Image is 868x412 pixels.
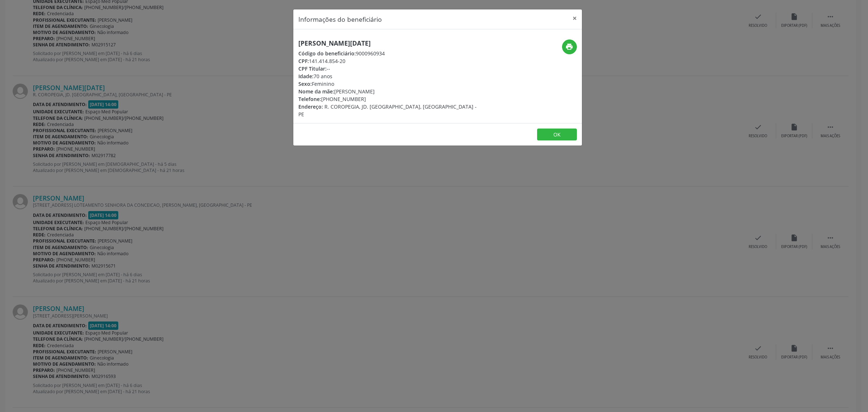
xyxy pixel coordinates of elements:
[298,72,481,80] div: 70 anos
[298,88,334,95] span: Nome da mãe:
[298,95,481,103] div: [PHONE_NUMBER]
[298,39,481,47] h5: [PERSON_NAME][DATE]
[298,73,314,80] span: Idade:
[567,9,582,27] button: Close
[298,58,309,64] span: CPF:
[298,50,481,57] div: 9000960934
[298,57,481,65] div: 141.414.854-20
[562,39,577,54] button: print
[298,65,327,72] span: CPF Titular:
[298,88,481,95] div: [PERSON_NAME]
[298,80,481,88] div: Feminino
[298,80,312,87] span: Sexo:
[298,14,382,24] h5: Informações do beneficiário
[298,103,323,110] span: Endereço:
[298,96,321,102] span: Telefone:
[537,129,577,141] button: OK
[298,50,356,57] span: Código do beneficiário:
[565,43,573,51] i: print
[298,103,477,118] span: R. COROPEGIA, JD. [GEOGRAPHIC_DATA], [GEOGRAPHIC_DATA] - PE
[298,65,481,72] div: --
